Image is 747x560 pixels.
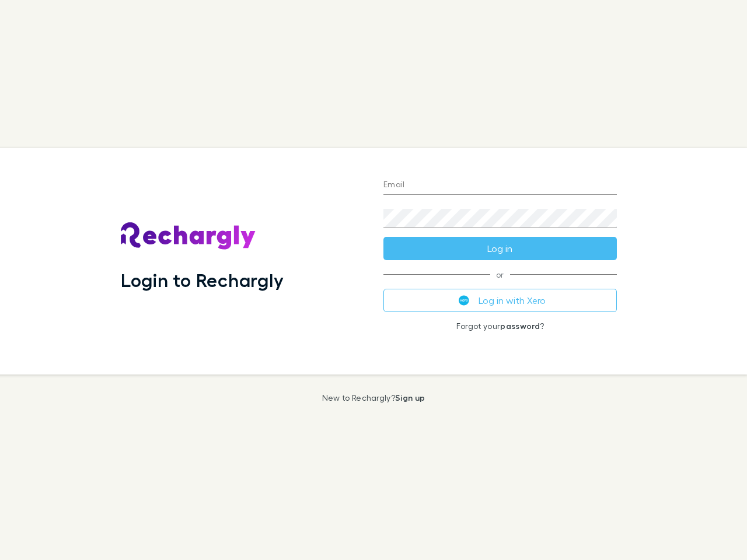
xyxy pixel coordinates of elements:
p: Forgot your ? [383,321,617,331]
span: or [383,274,617,275]
p: New to Rechargly? [322,393,425,402]
button: Log in with Xero [383,289,617,312]
h1: Login to Rechargly [121,269,284,291]
a: password [500,321,540,331]
a: Sign up [395,393,425,402]
img: Xero's logo [459,295,469,306]
button: Log in [383,237,617,260]
img: Rechargly's Logo [121,222,256,250]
